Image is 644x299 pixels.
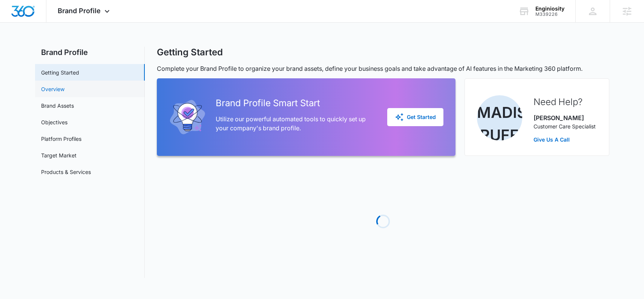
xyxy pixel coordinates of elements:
div: Get Started [395,113,436,122]
a: Objectives [41,118,67,126]
div: account id [535,12,564,17]
div: account name [535,6,564,12]
a: Brand Assets [41,102,74,110]
h2: Brand Profile Smart Start [216,96,375,110]
a: Give Us A Call [534,136,596,143]
img: Madison Ruff [477,95,522,140]
a: Target Market [41,151,77,159]
h2: Need Help? [534,95,596,109]
h2: Brand Profile [35,47,145,58]
h1: Getting Started [157,47,223,58]
span: Brand Profile [58,7,101,15]
p: Complete your Brand Profile to organize your brand assets, define your business goals and take ad... [157,64,609,73]
a: Overview [41,85,64,93]
p: Customer Care Specialist [534,122,596,130]
a: Platform Profiles [41,135,81,143]
p: [PERSON_NAME] [534,113,596,122]
button: Get Started [387,108,443,126]
a: Products & Services [41,168,91,176]
p: Utilize our powerful automated tools to quickly set up your company's brand profile. [216,114,375,133]
a: Getting Started [41,69,79,76]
